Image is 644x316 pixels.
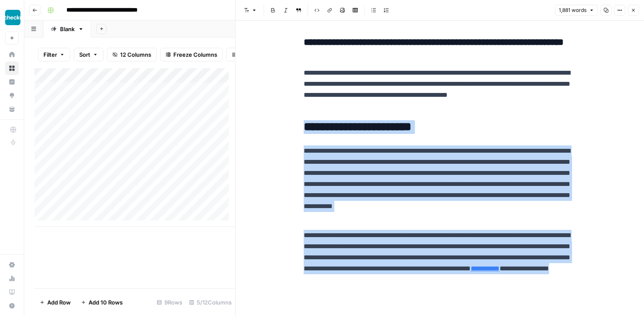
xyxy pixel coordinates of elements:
[5,75,19,89] a: Insights
[5,10,20,25] img: Checkr Logo
[47,298,71,307] span: Add Row
[5,89,19,102] a: Opportunities
[60,25,75,33] div: Blank
[76,296,128,309] button: Add 10 Rows
[173,50,217,59] span: Freeze Columns
[5,272,19,285] a: Usage
[43,50,57,59] span: Filter
[120,50,151,59] span: 12 Columns
[559,6,586,14] span: 1,881 words
[74,48,103,61] button: Sort
[5,258,19,272] a: Settings
[89,298,123,307] span: Add 10 Rows
[107,48,157,61] button: 12 Columns
[38,48,70,61] button: Filter
[5,102,19,116] a: Your Data
[34,296,76,309] button: Add Row
[160,48,223,61] button: Freeze Columns
[555,5,598,16] button: 1,881 words
[5,61,19,75] a: Browse
[186,296,235,309] div: 5/12 Columns
[153,296,186,309] div: 9 Rows
[5,299,19,313] button: Help + Support
[43,20,91,38] a: Blank
[5,48,19,61] a: Home
[79,50,90,59] span: Sort
[5,7,19,28] button: Workspace: Checkr
[5,285,19,299] a: Learning Hub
